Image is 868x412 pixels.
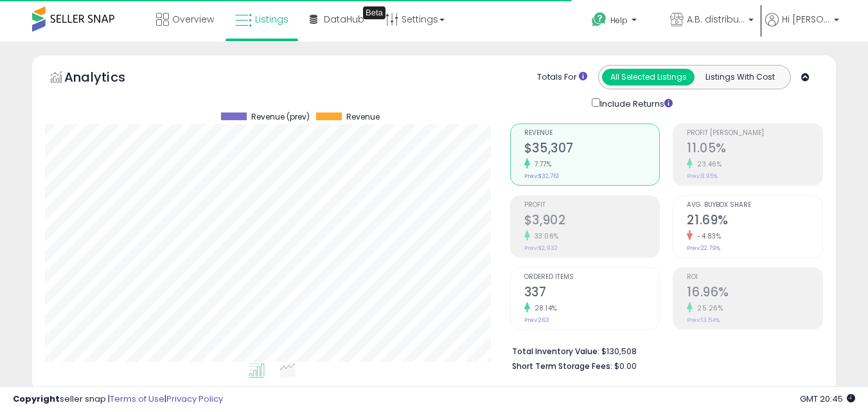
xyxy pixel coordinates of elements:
button: All Selected Listings [602,69,695,85]
small: Prev: 13.54% [687,316,720,324]
h2: 21.69% [687,213,822,230]
span: ROI [687,274,822,281]
h2: 11.05% [687,141,822,158]
small: 25.26% [693,303,723,313]
button: Listings With Cost [694,69,786,85]
div: Tooltip anchor [363,6,385,19]
span: $0.00 [614,360,637,372]
span: Ordered Items [524,274,660,281]
span: Profit [524,202,660,209]
h2: $3,902 [524,213,660,230]
a: Hi [PERSON_NAME] [765,13,839,42]
small: 7.77% [530,159,552,169]
b: Total Inventory Value: [512,346,599,357]
a: Help [581,2,659,42]
a: Terms of Use [110,393,164,405]
span: Avg. Buybox Share [687,202,822,209]
li: $130,508 [512,343,813,358]
span: Hi [PERSON_NAME] [782,13,830,26]
h2: 16.96% [687,285,822,302]
small: Prev: $32,761 [524,172,559,180]
small: 23.46% [693,159,722,169]
h2: 337 [524,285,660,302]
span: DataHub [324,13,364,26]
small: 33.06% [530,231,559,241]
small: Prev: 263 [524,316,549,324]
a: Privacy Policy [166,393,223,405]
small: Prev: 8.95% [687,172,718,180]
div: Totals For [537,71,587,84]
i: Get Help [591,12,607,28]
span: Overview [172,13,214,26]
span: Listings [255,13,288,26]
strong: Copyright [13,393,60,405]
span: Revenue (prev) [251,112,310,121]
span: A.B. distribution [687,13,745,26]
b: Short Term Storage Fees: [512,361,612,372]
div: Include Returns [582,96,688,111]
small: -4.83% [693,231,721,241]
div: seller snap | | [13,393,223,406]
span: Revenue [346,112,380,121]
small: Prev: $2,932 [524,244,558,252]
span: Help [610,15,628,26]
small: 28.14% [530,303,557,313]
span: Revenue [524,130,660,137]
small: Prev: 22.79% [687,244,720,252]
span: Profit [PERSON_NAME] [687,130,822,137]
h5: Analytics [64,68,150,89]
span: 2025-10-6 20:45 GMT [800,393,855,405]
h2: $35,307 [524,141,660,158]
